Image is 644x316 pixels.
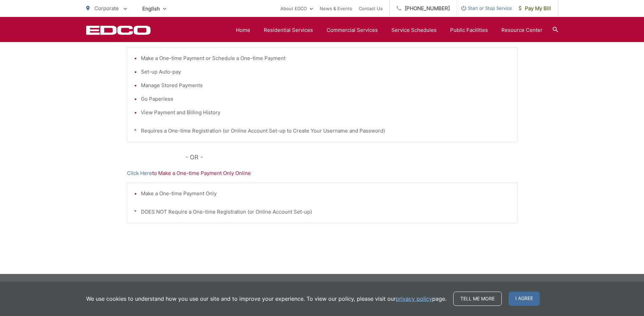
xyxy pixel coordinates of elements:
[134,208,510,216] p: * DOES NOT Require a One-time Registration (or Online Account Set-up)
[185,152,517,162] p: - OR -
[127,169,152,177] a: Click Here
[501,26,542,34] a: Resource Center
[86,295,446,303] p: We use cookies to understand how you use our site and to improve your experience. To view our pol...
[320,4,352,13] a: News & Events
[453,292,502,306] a: Tell me more
[141,95,510,103] li: Go Paperless
[137,3,171,15] span: English
[509,292,540,306] span: I agree
[391,26,437,34] a: Service Schedules
[450,26,488,34] a: Public Facilities
[396,295,432,303] a: privacy policy
[141,54,510,62] li: Make a One-time Payment or Schedule a One-time Payment
[327,26,378,34] a: Commercial Services
[94,5,119,12] span: Corporate
[359,4,383,13] a: Contact Us
[141,190,510,198] li: Make a One-time Payment Only
[264,26,313,34] a: Residential Services
[141,81,510,90] li: Manage Stored Payments
[141,68,510,76] li: Set-up Auto-pay
[141,108,510,117] li: View Payment and Billing History
[127,169,517,177] p: to Make a One-time Payment Only Online
[280,4,313,13] a: About EDCO
[86,25,151,35] a: EDCD logo. Return to the homepage.
[236,26,250,34] a: Home
[134,127,510,135] p: * Requires a One-time Registration (or Online Account Set-up to Create Your Username and Password)
[519,4,551,13] span: Pay My Bill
